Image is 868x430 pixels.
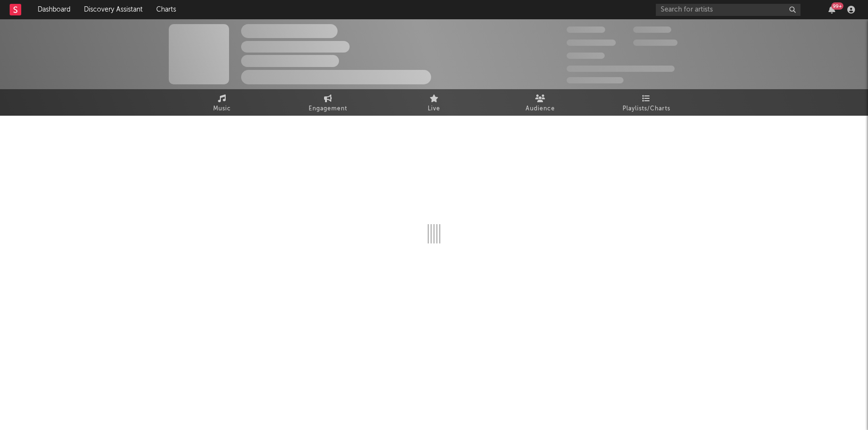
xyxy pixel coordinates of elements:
[169,89,275,116] a: Music
[633,40,678,46] span: 1,000,000
[526,103,555,115] span: Audience
[593,89,699,116] a: Playlists/Charts
[567,53,605,59] span: 100,000
[567,40,616,46] span: 50,000,000
[656,4,800,16] input: Search for artists
[213,103,231,115] span: Music
[381,89,487,116] a: Live
[275,89,381,116] a: Engagement
[831,2,843,10] div: 99 +
[487,89,593,116] a: Audience
[633,27,671,33] span: 100,000
[828,6,835,13] button: 99+
[428,103,440,115] span: Live
[567,77,624,83] span: Jump Score: 85.0
[623,103,670,115] span: Playlists/Charts
[309,103,347,115] span: Engagement
[567,66,675,72] span: 50,000,000 Monthly Listeners
[567,27,605,33] span: 300,000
